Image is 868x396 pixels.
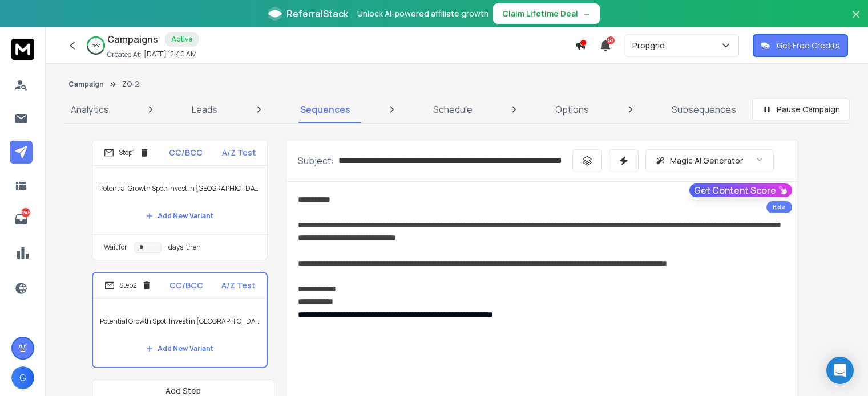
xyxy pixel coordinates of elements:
[645,149,774,172] button: Magic AI Generator
[607,36,615,44] span: 50
[777,40,840,51] p: Get Free Credits
[169,147,203,158] p: CC/BCC
[185,96,224,123] a: Leads
[826,357,854,384] div: Open Intercom Messenger
[104,243,127,252] p: Wait for
[766,201,792,213] div: Beta
[71,103,109,116] p: Analytics
[11,366,34,389] button: G
[99,173,260,205] p: Potential Growth Spot: Invest in [GEOGRAPHIC_DATA] {{firstName}} ji
[104,148,150,158] div: Step 1
[21,208,30,217] p: 1245
[300,103,350,116] p: Sequences
[849,7,863,34] button: Close banner
[293,96,357,123] a: Sequences
[753,34,848,57] button: Get Free Credits
[493,3,600,24] button: Claim Lifetime Deal→
[107,32,158,46] h1: Campaigns
[107,50,142,59] p: Created At:
[555,103,589,116] p: Options
[221,280,255,291] p: A/Z Test
[91,42,100,49] p: 58 %
[357,8,488,19] p: Unlock AI-powered affiliate growth
[286,7,348,21] span: ReferralStack
[10,208,33,231] a: 1245
[137,205,223,227] button: Add New Variant
[122,80,139,89] p: ZO-2
[192,103,217,116] p: Leads
[92,140,268,260] li: Step1CC/BCCA/Z TestPotential Growth Spot: Invest in [GEOGRAPHIC_DATA] {{firstName}} jiAdd New Var...
[583,8,591,19] span: →
[433,103,473,116] p: Schedule
[92,272,268,368] li: Step2CC/BCCA/Z TestPotential Growth Spot: Invest in [GEOGRAPHIC_DATA] {{firstName}} jiAdd New Var...
[689,183,792,197] button: Get Content Score
[168,243,201,252] p: days, then
[752,98,850,121] button: Pause Campaign
[144,50,197,59] p: [DATE] 12:40 AM
[165,32,199,47] div: Active
[665,96,743,123] a: Subsequences
[169,280,203,291] p: CC/BCC
[670,155,743,166] p: Magic AI Generator
[222,147,256,158] p: A/Z Test
[548,96,596,123] a: Options
[672,103,736,116] p: Subsequences
[104,280,152,291] div: Step 2
[68,80,104,89] button: Campaign
[64,96,116,123] a: Analytics
[298,154,334,168] p: Subject:
[137,337,223,360] button: Add New Variant
[426,96,479,123] a: Schedule
[100,305,260,337] p: Potential Growth Spot: Invest in [GEOGRAPHIC_DATA] {{firstName}} ji
[632,40,669,51] p: Propgrid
